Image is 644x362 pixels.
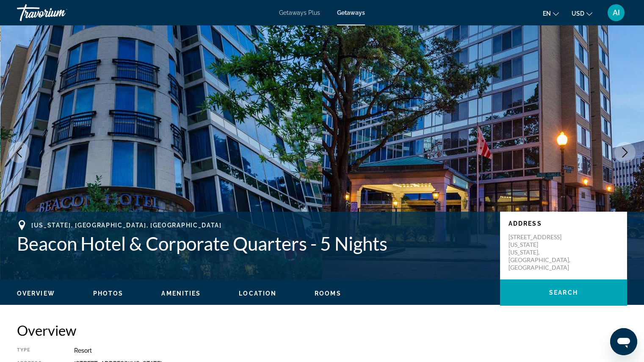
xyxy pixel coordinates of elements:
button: Photos [93,290,124,297]
p: Address [509,220,619,227]
button: Change language [543,7,559,19]
div: Resort [74,347,627,354]
button: Search [500,279,627,306]
button: Overview [17,290,55,297]
span: Rooms [315,290,341,297]
span: Overview [17,290,55,297]
span: AI [613,8,620,17]
a: Getaways Plus [279,9,320,16]
button: Next image [614,142,636,163]
iframe: Кнопка запуска окна обмена сообщениями [610,328,637,355]
span: [US_STATE], [GEOGRAPHIC_DATA], [GEOGRAPHIC_DATA] [31,222,222,229]
a: Getaways [337,9,365,16]
span: Amenities [161,290,201,297]
span: Location [239,290,276,297]
button: Rooms [315,290,341,297]
span: Search [549,289,578,296]
button: Change currency [572,7,592,19]
div: Type [17,347,53,354]
h2: Overview [17,322,627,339]
span: USD [572,10,584,17]
span: Photos [93,290,124,297]
h1: Beacon Hotel & Corporate Quarters - 5 Nights [17,232,492,254]
button: Previous image [8,142,30,163]
button: Location [239,290,276,297]
p: [STREET_ADDRESS][US_STATE] [US_STATE], [GEOGRAPHIC_DATA], [GEOGRAPHIC_DATA] [509,233,576,271]
button: User Menu [605,4,627,22]
button: Amenities [161,290,201,297]
span: en [543,10,551,17]
a: Travorium [17,2,102,24]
